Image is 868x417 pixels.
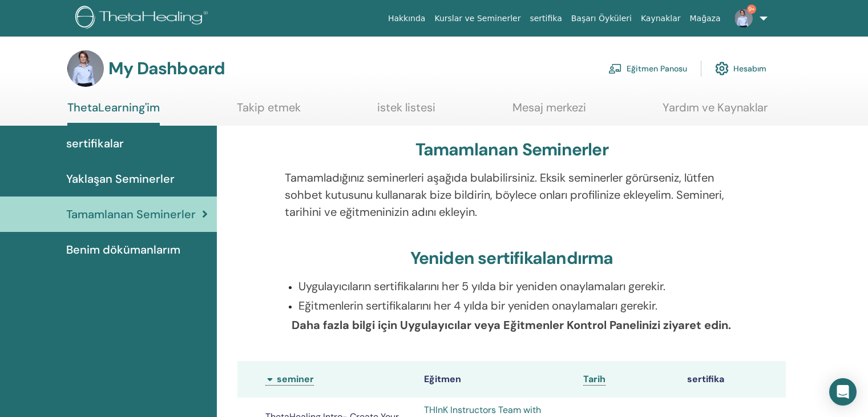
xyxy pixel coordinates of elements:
[512,101,586,123] a: Mesaj merkezi
[681,361,786,398] th: sertifika
[715,56,766,81] a: Hesabım
[418,361,578,398] th: Eğitmen
[525,8,566,29] a: sertifika
[663,101,768,123] a: Yardım ve Kaynaklar
[685,8,725,29] a: Mağaza
[108,58,225,79] h3: My Dashboard
[608,63,622,74] img: chalkboard-teacher.svg
[377,101,435,123] a: istek listesi
[383,8,430,29] a: Hakkında
[583,373,605,386] a: Tarih
[636,8,685,29] a: Kaynaklar
[608,56,687,81] a: Eğitmen Panosu
[67,50,104,87] img: default.jpg
[298,297,739,314] p: Eğitmenlerin sertifikalarını her 4 yılda bir yeniden onaylamaları gerekir.
[66,135,124,152] span: sertifikalar
[734,9,753,27] img: default.jpg
[67,101,160,126] a: ThetaLearning'im
[298,278,739,295] p: Uygulayıcıların sertifikalarını her 5 yılda bir yeniden onaylamaları gerekir.
[430,8,525,29] a: Kurslar ve Seminerler
[410,248,613,268] h3: Yeniden sertifikalandırma
[292,318,731,332] b: Daha fazla bilgi için Uygulayıcılar veya Eğitmenler Kontrol Panelinizi ziyaret edin.
[715,59,729,78] img: cog.svg
[66,170,175,187] span: Yaklaşan Seminerler
[829,378,857,406] div: Open Intercom Messenger
[415,139,608,160] h3: Tamamlanan Seminerler
[285,169,739,220] p: Tamamladığınız seminerleri aşağıda bulabilirsiniz. Eksik seminerler görürseniz, lütfen sohbet kut...
[75,6,212,31] img: logo.png
[237,101,301,123] a: Takip etmek
[567,8,636,29] a: Başarı Öyküleri
[66,206,196,223] span: Tamamlanan Seminerler
[583,373,605,385] span: Tarih
[66,241,180,258] span: Benim dökümanlarım
[747,5,756,14] span: 9+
